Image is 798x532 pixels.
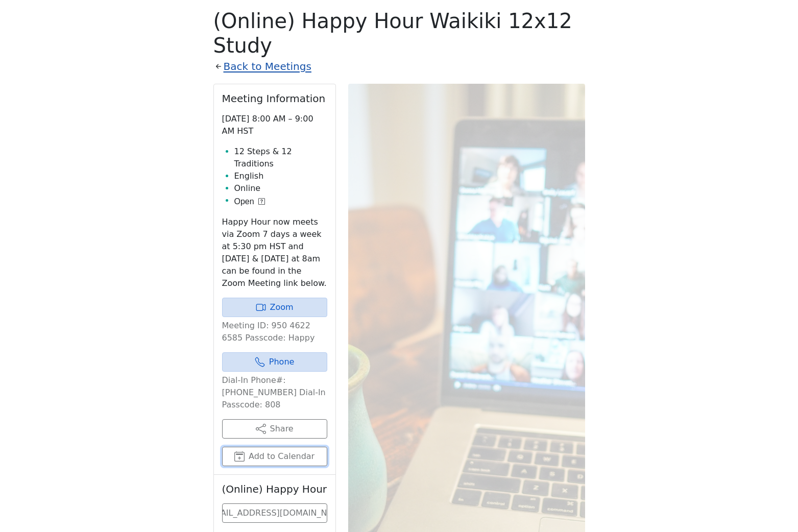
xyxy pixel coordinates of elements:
[222,503,327,523] a: [EMAIL_ADDRESS][DOMAIN_NAME]
[222,374,327,411] p: Dial-In Phone#: [PHONE_NUMBER] Dial-In Passcode: 808
[222,92,327,105] h2: Meeting Information
[213,9,585,58] h1: (Online) Happy Hour Waikiki 12x12 Study
[234,196,254,208] span: Open
[224,58,311,76] a: Back to Meetings
[222,298,327,317] a: Zoom
[234,182,327,195] li: Online
[234,170,327,182] li: English
[222,113,327,137] p: [DATE] 8:00 AM – 9:00 AM HST
[222,352,327,372] a: Phone
[222,320,327,344] p: Meeting ID: 950 4622 6585 Passcode: Happy
[222,483,327,495] h2: (Online) Happy Hour
[222,419,327,439] button: Share
[222,447,327,466] button: Add to Calendar
[234,196,265,208] button: Open
[234,146,327,170] li: 12 Steps & 12 Traditions
[222,216,327,289] p: Happy Hour now meets via Zoom 7 days a week at 5:30 pm HST and [DATE] & [DATE] at 8am can be foun...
